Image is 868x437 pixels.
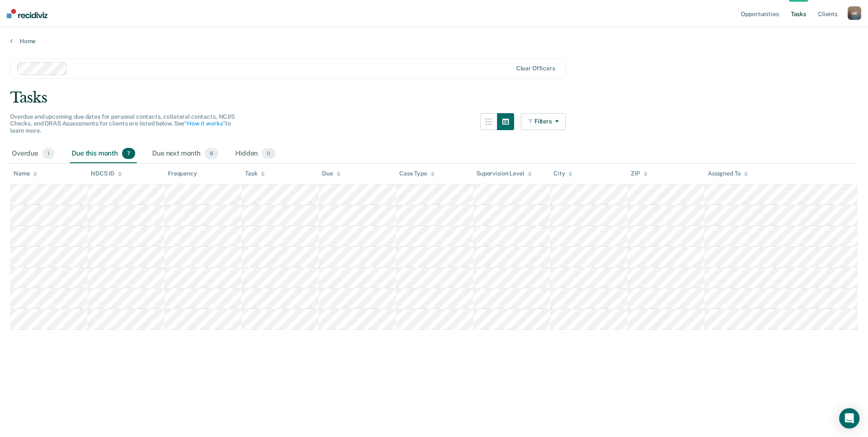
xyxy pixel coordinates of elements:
[516,65,555,72] div: Clear officers
[631,170,648,177] div: ZIP
[234,145,277,163] div: Hidden0
[70,145,137,163] div: Due this month7
[122,148,135,159] span: 7
[848,6,861,20] div: G K
[184,120,225,127] a: “How it works”
[14,170,37,177] div: Name
[322,170,341,177] div: Due
[554,170,573,177] div: City
[205,148,218,159] span: 8
[521,113,566,130] button: Filters
[708,170,748,177] div: Assigned To
[42,148,55,159] span: 1
[10,37,858,45] a: Home
[848,6,861,20] button: GK
[839,408,860,429] div: Open Intercom Messenger
[10,89,858,106] div: Tasks
[476,170,532,177] div: Supervision Level
[7,9,47,18] img: Recidiviz
[150,145,220,163] div: Due next month8
[10,113,235,134] span: Overdue and upcoming due dates for personal contacts, collateral contacts, NCJIS Checks, and ORAS...
[245,170,265,177] div: Task
[262,148,275,159] span: 0
[399,170,435,177] div: Case Type
[168,170,197,177] div: Frequency
[91,170,122,177] div: NDCS ID
[10,145,56,163] div: Overdue1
